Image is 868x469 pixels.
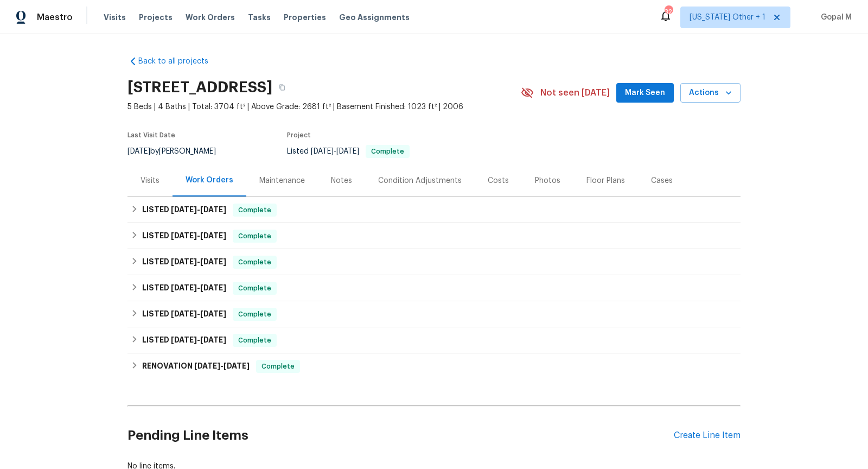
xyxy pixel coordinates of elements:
[171,336,226,344] span: -
[139,12,173,23] span: Projects
[311,148,334,155] span: [DATE]
[331,175,352,186] div: Notes
[141,175,159,186] div: Visits
[142,360,250,373] h6: RENOVATION
[194,362,220,370] span: [DATE]
[142,282,226,295] h6: LISTED
[248,14,271,21] span: Tasks
[339,12,410,23] span: Geo Assignments
[171,206,226,213] span: -
[200,310,226,318] span: [DATE]
[127,249,741,275] div: LISTED [DATE]-[DATE]Complete
[171,232,197,239] span: [DATE]
[234,205,276,216] span: Complete
[224,362,250,370] span: [DATE]
[540,87,610,98] span: Not seen [DATE]
[127,145,229,158] div: by [PERSON_NAME]
[127,223,741,249] div: LISTED [DATE]-[DATE]Complete
[171,284,226,291] span: -
[680,83,741,103] button: Actions
[171,258,197,265] span: [DATE]
[142,308,226,321] h6: LISTED
[234,257,276,268] span: Complete
[171,258,226,265] span: -
[336,148,359,155] span: [DATE]
[127,353,741,379] div: RENOVATION [DATE]-[DATE]Complete
[171,336,197,344] span: [DATE]
[200,258,226,265] span: [DATE]
[127,197,741,223] div: LISTED [DATE]-[DATE]Complete
[127,275,741,301] div: LISTED [DATE]-[DATE]Complete
[488,175,509,186] div: Costs
[259,175,305,186] div: Maintenance
[586,175,625,186] div: Floor Plans
[674,430,741,441] div: Create Line Item
[816,12,852,23] span: Gopal M
[194,362,250,370] span: -
[186,12,235,23] span: Work Orders
[37,12,73,23] span: Maestro
[284,12,326,23] span: Properties
[127,132,175,138] span: Last Visit Date
[171,310,197,318] span: [DATE]
[234,335,276,346] span: Complete
[171,310,226,318] span: -
[127,327,741,353] div: LISTED [DATE]-[DATE]Complete
[142,230,226,243] h6: LISTED
[142,256,226,269] h6: LISTED
[257,361,299,372] span: Complete
[651,175,673,186] div: Cases
[665,7,672,17] div: 32
[142,204,226,217] h6: LISTED
[186,175,233,186] div: Work Orders
[234,283,276,294] span: Complete
[171,206,197,213] span: [DATE]
[367,148,409,155] span: Complete
[311,148,359,155] span: -
[287,148,410,155] span: Listed
[200,206,226,213] span: [DATE]
[287,132,311,138] span: Project
[200,232,226,239] span: [DATE]
[127,301,741,327] div: LISTED [DATE]-[DATE]Complete
[127,410,674,461] h2: Pending Line Items
[272,78,292,97] button: Copy Address
[616,83,674,103] button: Mark Seen
[127,82,272,93] h2: [STREET_ADDRESS]
[127,148,150,155] span: [DATE]
[200,284,226,291] span: [DATE]
[142,334,226,347] h6: LISTED
[690,12,765,23] span: [US_STATE] Other + 1
[127,56,232,67] a: Back to all projects
[200,336,226,344] span: [DATE]
[127,102,521,112] span: 5 Beds | 4 Baths | Total: 3704 ft² | Above Grade: 2681 ft² | Basement Finished: 1023 ft² | 2006
[234,231,276,242] span: Complete
[104,12,126,23] span: Visits
[625,86,665,100] span: Mark Seen
[535,175,560,186] div: Photos
[234,309,276,320] span: Complete
[689,86,732,100] span: Actions
[171,284,197,291] span: [DATE]
[171,232,226,239] span: -
[378,175,462,186] div: Condition Adjustments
